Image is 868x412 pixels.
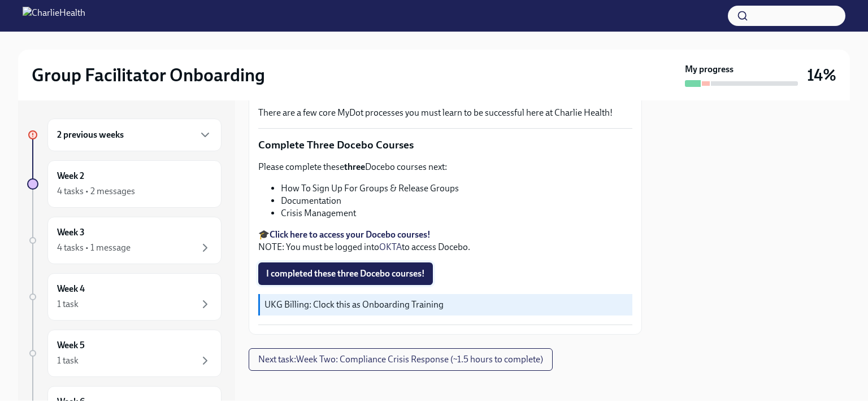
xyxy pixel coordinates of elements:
[685,63,734,76] strong: My progress
[258,138,632,152] p: Complete Three Docebo Courses
[27,273,222,321] a: Week 41 task
[47,119,222,151] div: 2 previous weeks
[57,354,79,367] div: 1 task
[258,161,632,173] p: Please complete these Docebo courses next:
[258,107,632,119] p: There are a few core MyDot processes you must learn to be successful here at Charlie Health!
[57,226,85,239] h6: Week 3
[379,242,402,252] a: OKTA
[27,160,222,208] a: Week 24 tasks • 2 messages
[23,7,85,25] img: CharlieHealth
[27,330,222,377] a: Week 51 task
[57,339,85,352] h6: Week 5
[57,185,135,198] div: 4 tasks • 2 messages
[57,242,131,254] div: 4 tasks • 1 message
[258,354,543,365] span: Next task : Week Two: Compliance Crisis Response (~1.5 hours to complete)
[57,283,85,295] h6: Week 4
[57,298,79,310] div: 1 task
[344,161,365,172] strong: three
[57,396,85,408] h6: Week 6
[264,299,628,311] p: UKG Billing: Clock this as Onboarding Training
[27,217,222,264] a: Week 34 tasks • 1 message
[281,195,632,207] li: Documentation
[32,64,265,86] h2: Group Facilitator Onboarding
[266,268,425,279] span: I completed these three Docebo courses!
[57,129,124,141] h6: 2 previous weeks
[258,229,632,253] p: 🎓 NOTE: You must be logged into to access Docebo.
[57,170,84,182] h6: Week 2
[281,207,632,220] li: Crisis Management
[807,65,836,85] h3: 14%
[258,262,433,285] button: I completed these three Docebo courses!
[249,348,553,371] button: Next task:Week Two: Compliance Crisis Response (~1.5 hours to complete)
[270,229,431,240] a: Click here to access your Docebo courses!
[281,182,632,195] li: How To Sign Up For Groups & Release Groups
